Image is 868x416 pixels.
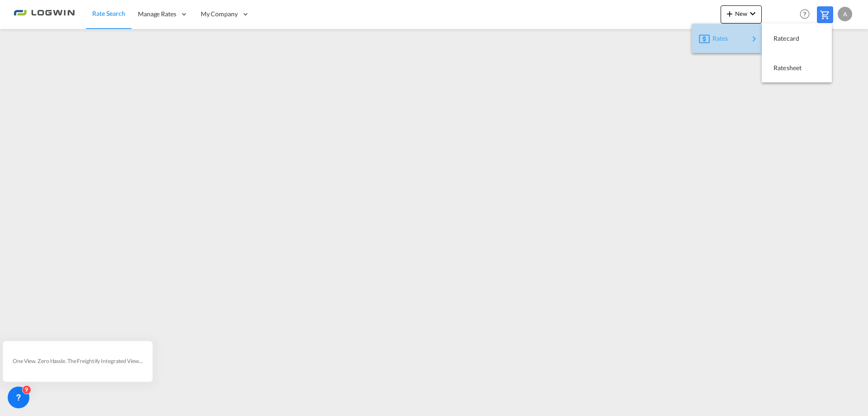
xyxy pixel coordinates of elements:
[769,57,825,79] div: Ratesheet
[749,33,759,44] md-icon: icon-chevron-right
[774,59,783,77] span: Ratesheet
[769,27,825,50] div: Ratecard
[774,29,783,48] span: Ratecard
[712,29,723,48] span: Rates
